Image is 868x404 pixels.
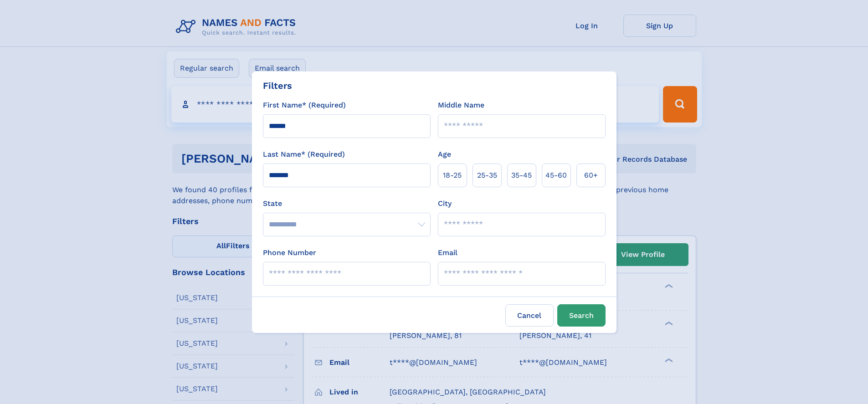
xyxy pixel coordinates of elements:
[263,100,346,111] label: First Name* (Required)
[263,198,431,209] label: State
[443,170,462,181] span: 18‑25
[511,170,532,181] span: 35‑45
[438,149,451,160] label: Age
[584,170,598,181] span: 60+
[557,304,606,327] button: Search
[438,100,484,111] label: Middle Name
[263,79,292,92] div: Filters
[438,198,452,209] label: City
[545,170,567,181] span: 45‑60
[477,170,497,181] span: 25‑35
[438,247,457,258] label: Email
[505,304,554,327] label: Cancel
[263,247,316,258] label: Phone Number
[263,149,345,160] label: Last Name* (Required)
